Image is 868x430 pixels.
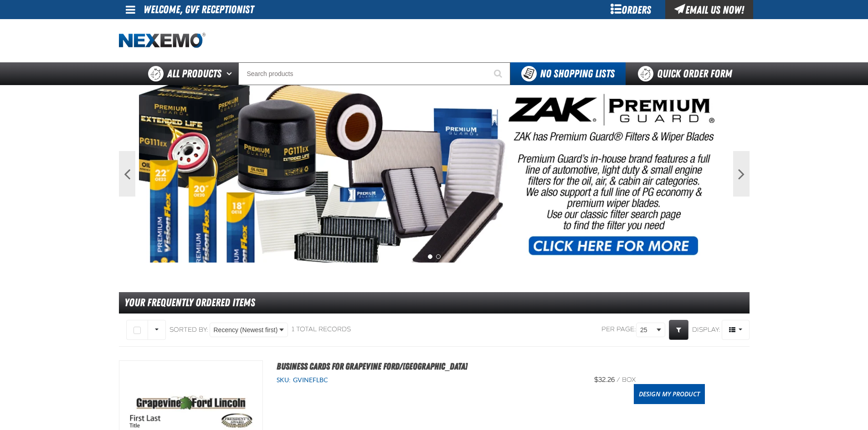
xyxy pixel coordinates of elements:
[167,66,221,82] span: All Products
[594,376,615,384] span: $32.26
[292,325,351,334] div: 1 total records
[510,62,626,85] button: You do not have available Shopping Lists. Open to Create a New List
[626,62,749,85] a: Quick Order Form
[436,254,441,259] button: 2 of 2
[622,376,636,384] span: box
[634,384,705,404] a: Design My Product
[692,325,720,333] span: Display:
[722,320,750,340] button: Product Grid Views Toolbar
[488,62,510,85] button: Start Searching
[733,151,750,197] button: Next
[169,325,208,333] span: Sorted By:
[148,320,166,340] button: Rows selection options
[214,325,278,335] span: Recency (Newest first)
[223,62,238,85] button: Open All Products pages
[139,85,729,263] img: PG Filters & Wipers
[428,254,432,259] button: 1 of 2
[277,376,577,384] div: SKU:
[640,325,655,335] span: 25
[277,361,467,372] a: Business Cards for Grapevine Ford/[GEOGRAPHIC_DATA]
[616,376,620,384] span: /
[291,376,328,384] span: GVINEFLBC
[119,33,205,49] img: Nexemo logo
[238,62,510,85] input: Search
[540,67,615,80] span: No Shopping Lists
[722,320,749,339] span: Product Grid Views Toolbar
[119,151,135,197] button: Previous
[601,325,636,334] span: Per page:
[669,320,688,340] a: Expand or Collapse Grid Filters
[119,292,750,314] div: Your Frequently Ordered Items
